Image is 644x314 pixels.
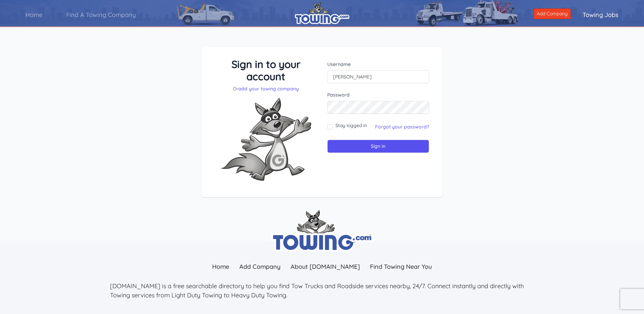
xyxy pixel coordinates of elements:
a: Home [207,259,234,274]
a: Towing Jobs [571,5,630,24]
label: Username [327,61,429,68]
a: Add Company [534,8,571,19]
a: Forgot your password? [375,124,429,130]
a: About [DOMAIN_NAME] [286,259,365,274]
a: Home [14,5,54,24]
img: logo.png [295,2,349,24]
p: Or [215,85,317,92]
h3: Sign in to your account [215,58,317,83]
label: Password [327,91,429,98]
img: Fox-Excited.png [215,92,317,186]
label: Stay logged in [335,122,367,129]
img: towing [271,210,373,252]
p: [DOMAIN_NAME] is a free searchable directory to help you find Tow Trucks and Roadside services ne... [110,281,534,300]
input: Sign in [327,140,429,153]
a: Add Company [234,259,286,274]
a: Find A Towing Company [54,5,148,24]
a: Find Towing Near You [365,259,437,274]
a: add your towing company [238,86,299,92]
